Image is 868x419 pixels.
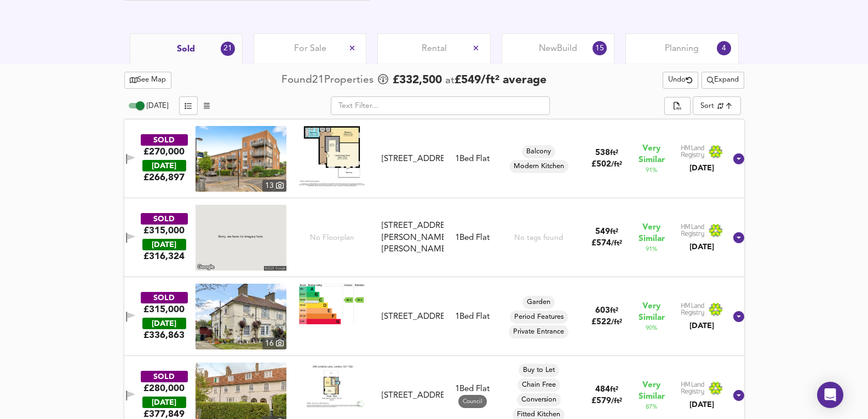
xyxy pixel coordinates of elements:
[610,228,618,236] span: ft²
[595,307,610,315] span: 603
[693,96,740,115] div: Sort
[141,213,188,225] div: SOLD
[177,43,195,55] span: Sold
[299,284,365,324] img: Floorplan
[141,134,188,146] div: SOLD
[382,390,444,401] div: [STREET_ADDRESS]
[639,222,665,245] span: Very Similar
[639,143,665,166] span: Very Similar
[539,43,577,55] span: New Build
[510,312,568,322] span: Period Features
[262,180,286,192] div: 13
[732,310,745,323] svg: Show Details
[141,371,188,382] div: SOLD
[591,318,622,326] span: £ 522
[147,102,168,110] span: [DATE]
[310,233,354,243] span: No Floorplan
[455,74,547,86] span: £ 549 / ft² average
[522,297,555,307] span: Garden
[681,242,723,252] div: [DATE]
[377,311,448,323] div: 58 Courtman Road, N17 7HU
[377,390,448,401] div: 298 Lordship Lane, N17 7QU
[611,398,622,405] span: / ft²
[700,101,714,111] div: Sort
[143,303,185,315] div: £315,000
[646,166,657,175] span: 91 %
[510,311,568,324] div: Period Features
[665,43,699,55] span: Planning
[294,43,326,55] span: For Sale
[518,378,560,392] div: Chain Free
[422,43,447,55] span: Rental
[509,162,568,171] span: Modern Kitchen
[509,325,568,338] div: Private Entrance
[196,284,286,349] img: property thumbnail
[681,145,723,159] img: Land Registry
[143,250,185,262] span: £ 316,324
[221,42,235,56] div: 21
[611,319,622,326] span: / ft²
[517,393,561,406] div: Conversion
[681,302,723,317] img: Land Registry
[130,74,166,87] span: See Map
[611,240,622,247] span: / ft²
[681,223,723,238] img: Land Registry
[299,126,365,186] img: Floorplan
[509,160,568,173] div: Modern Kitchen
[331,96,550,115] input: Text Filter...
[595,228,610,236] span: 549
[124,72,172,89] button: See Map
[458,398,487,406] span: Council
[196,126,286,192] a: property thumbnail 13
[143,146,185,158] div: £270,000
[445,76,455,86] span: at
[610,150,618,157] span: ft²
[522,147,555,157] span: Balcony
[455,232,490,244] div: 1 Bed Flat
[681,320,723,331] div: [DATE]
[196,284,286,349] a: property thumbnail 16
[668,74,693,87] span: Undo
[646,245,657,254] span: 91 %
[196,126,286,192] img: property thumbnail
[593,41,607,55] div: 15
[681,399,723,410] div: [DATE]
[141,292,188,303] div: SOLD
[610,386,618,393] span: ft²
[646,324,657,332] span: 90 %
[610,307,618,314] span: ft²
[142,318,186,329] div: [DATE]
[595,386,610,394] span: 484
[281,73,376,88] div: Found 21 Propert ies
[591,239,622,248] span: £ 574
[702,72,744,89] div: split button
[707,74,739,87] span: Expand
[143,382,185,394] div: £280,000
[646,403,657,411] span: 87 %
[143,329,185,341] span: £ 336,863
[717,41,731,55] div: 4
[509,327,568,337] span: Private Entrance
[702,72,744,89] button: Expand
[124,198,744,277] div: SOLD£315,000 [DATE]£316,324No Floorplan[STREET_ADDRESS][PERSON_NAME][PERSON_NAME]1Bed FlatNo tags...
[455,311,490,323] div: 1 Bed Flat
[817,382,843,408] div: Open Intercom Messenger
[382,311,444,323] div: [STREET_ADDRESS]
[732,389,745,402] svg: Show Details
[519,364,559,377] div: Buy to Let
[519,365,559,375] span: Buy to Let
[639,301,665,324] span: Very Similar
[732,231,745,244] svg: Show Details
[142,397,186,408] div: [DATE]
[382,220,444,255] div: [STREET_ADDRESS][PERSON_NAME][PERSON_NAME]
[143,171,185,183] span: £ 266,897
[595,149,610,157] span: 538
[522,296,555,309] div: Garden
[299,363,365,409] img: Floorplan
[124,119,744,198] div: SOLD£270,000 [DATE]£266,897property thumbnail 13 Floorplan[STREET_ADDRESS]1Bed FlatBalconyModern ...
[591,397,622,405] span: £ 579
[455,153,490,165] div: 1 Bed Flat
[591,160,622,169] span: £ 502
[455,383,490,408] div: 1 Bed Flat
[681,163,723,174] div: [DATE]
